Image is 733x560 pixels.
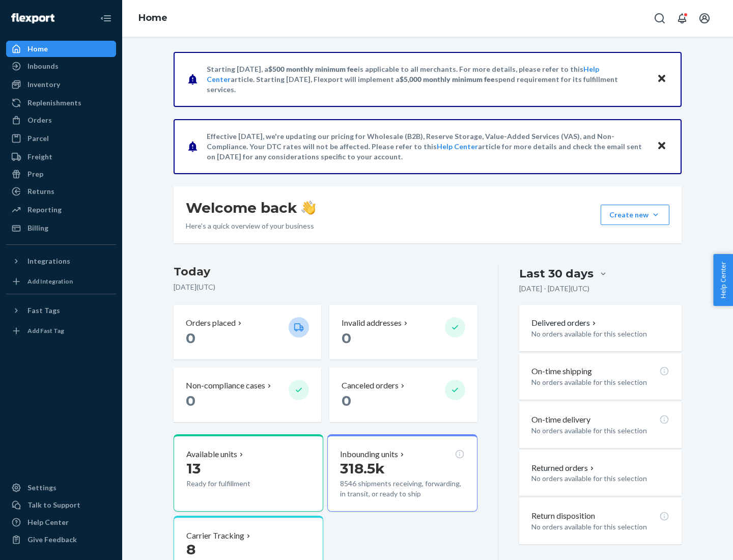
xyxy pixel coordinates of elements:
[6,149,116,165] a: Freight
[27,205,62,215] div: Reporting
[327,434,477,512] button: Inbounding units318.5k8546 shipments receiving, forwarding, in transit, or ready to ship
[138,12,167,23] a: Home
[531,473,669,484] p: No orders available for this selection
[437,142,478,151] a: Help Center
[531,317,598,329] button: Delivered orders
[694,8,715,29] button: Open account menu
[186,380,265,391] p: Non-compliance cases
[672,8,692,29] button: Open notifications
[519,284,589,294] p: [DATE] - [DATE] ( UTC )
[601,205,669,225] button: Create new
[27,535,77,545] div: Give Feedback
[174,434,323,512] button: Available units13Ready for fulfillment
[186,199,316,217] h1: Welcome back
[174,305,321,359] button: Orders placed 0
[27,500,80,510] div: Talk to Support
[342,392,351,409] span: 0
[531,329,669,339] p: No orders available for this selection
[27,186,54,197] div: Returns
[27,326,64,335] div: Add Fast Tag
[329,368,477,422] button: Canceled orders 0
[531,366,592,377] p: On-time shipping
[27,169,43,179] div: Prep
[186,541,195,558] span: 8
[6,273,116,290] a: Add Integration
[650,8,670,29] button: Open Search Box
[207,64,647,95] p: Starting [DATE], a is applicable to all merchants. For more details, please refer to this article...
[531,426,669,436] p: No orders available for this selection
[342,329,351,347] span: 0
[531,377,669,387] p: No orders available for this selection
[531,414,590,426] p: On-time delivery
[186,530,244,542] p: Carrier Tracking
[531,510,595,522] p: Return disposition
[27,152,52,162] div: Freight
[6,531,116,548] button: Give Feedback
[130,4,176,33] ol: breadcrumbs
[207,131,647,162] p: Effective [DATE], we're updating our pricing for Wholesale (B2B), Reserve Storage, Value-Added Se...
[6,112,116,128] a: Orders
[186,317,236,329] p: Orders placed
[6,183,116,200] a: Returns
[27,44,48,54] div: Home
[519,266,594,282] div: Last 30 days
[96,8,116,29] button: Close Navigation
[301,201,316,215] img: hand-wave emoji
[186,329,195,347] span: 0
[27,305,60,316] div: Fast Tags
[6,58,116,74] a: Inbounds
[340,449,398,460] p: Inbounding units
[329,305,477,359] button: Invalid addresses 0
[268,65,358,73] span: $500 monthly minimum fee
[27,79,60,90] div: Inventory
[531,462,596,474] button: Returned orders
[186,392,195,409] span: 0
[6,41,116,57] a: Home
[27,115,52,125] div: Orders
[27,223,48,233] div: Billing
[400,75,495,83] span: $5,000 monthly minimum fee
[174,368,321,422] button: Non-compliance cases 0
[6,130,116,147] a: Parcel
[174,264,477,280] h3: Today
[342,317,402,329] p: Invalid addresses
[27,256,70,266] div: Integrations
[340,479,464,499] p: 8546 shipments receiving, forwarding, in transit, or ready to ship
[655,72,668,87] button: Close
[27,61,59,71] div: Inbounds
[340,460,385,477] span: 318.5k
[27,517,69,527] div: Help Center
[186,460,201,477] span: 13
[174,282,477,292] p: [DATE] ( UTC )
[6,202,116,218] a: Reporting
[6,166,116,182] a: Prep
[186,221,316,231] p: Here’s a quick overview of your business
[6,323,116,339] a: Add Fast Tag
[342,380,399,391] p: Canceled orders
[6,76,116,93] a: Inventory
[531,522,669,532] p: No orders available for this selection
[6,220,116,236] a: Billing
[27,483,57,493] div: Settings
[6,514,116,530] a: Help Center
[27,133,49,144] div: Parcel
[186,479,280,489] p: Ready for fulfillment
[11,13,54,23] img: Flexport logo
[655,139,668,154] button: Close
[6,95,116,111] a: Replenishments
[27,98,81,108] div: Replenishments
[6,302,116,319] button: Fast Tags
[6,497,116,513] a: Talk to Support
[6,480,116,496] a: Settings
[713,254,733,306] button: Help Center
[186,449,237,460] p: Available units
[27,277,73,286] div: Add Integration
[6,253,116,269] button: Integrations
